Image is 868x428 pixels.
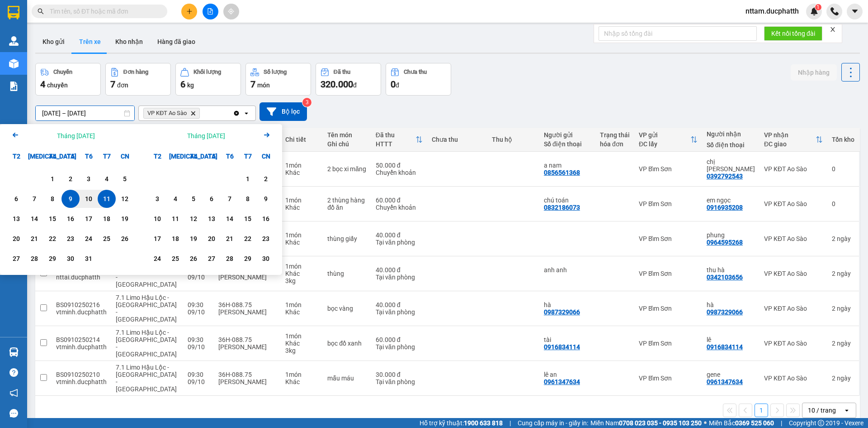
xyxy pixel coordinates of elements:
span: file-add [207,8,213,14]
div: 23 [259,233,272,244]
div: Choose Thứ Hai, tháng 11 10 2025. It's available. [148,210,166,228]
div: VP Bỉm Sơn [639,235,698,242]
div: 22 [46,233,59,244]
div: Choose Thứ Bảy, tháng 10 25 2025. It's available. [98,230,116,248]
img: logo-vxr [8,6,19,19]
span: ngày [837,235,851,242]
div: Chưa thu [404,69,427,75]
div: Choose Thứ Bảy, tháng 11 1 2025. It's available. [239,170,257,188]
div: Người nhận [707,130,755,138]
span: 320.000 [321,79,353,90]
div: Choose Thứ Ba, tháng 11 18 2025. It's available. [166,230,184,248]
button: Previous month. [10,130,21,142]
button: file-add [203,4,218,19]
button: Chưa thu0đ [386,63,451,96]
span: ngày [837,270,851,277]
div: Choose Thứ Năm, tháng 11 6 2025. It's available. [203,190,221,208]
div: 26 [187,253,200,264]
div: 9 [259,193,272,204]
div: 09/10 [188,274,209,281]
div: 1 [46,173,59,184]
div: 18 [169,233,182,244]
div: Choose Thứ Ba, tháng 10 7 2025. It's available. [25,190,43,208]
div: hóa đơn [600,140,630,148]
div: 1 món [285,231,318,239]
div: 2 [832,235,854,242]
div: 6 [10,193,23,204]
svg: open [243,110,250,117]
div: 9 [64,193,77,204]
div: Tại văn phòng [376,308,423,316]
div: 0392792543 [707,173,743,180]
div: Choose Thứ Tư, tháng 11 26 2025. It's available. [184,250,203,268]
div: 30 [64,253,77,264]
div: Tại văn phòng [376,239,423,246]
div: 13 [205,213,218,224]
div: 25 [100,233,113,244]
div: 22 [241,233,254,244]
div: Khối lượng [193,69,221,75]
div: chị vân [707,158,755,173]
div: Choose Thứ Ba, tháng 11 25 2025. It's available. [166,250,184,268]
div: T6 [221,147,239,165]
div: Choose Thứ Năm, tháng 10 23 2025. It's available. [61,230,80,248]
div: Choose Chủ Nhật, tháng 10 5 2025. It's available. [116,170,134,188]
div: BS0910250216 [56,301,107,308]
div: a nam [544,162,591,169]
div: Selected start date. Thứ Năm, tháng 10 9 2025. It's available. [61,190,80,208]
div: 0987329066 [544,308,580,316]
div: 11 [100,193,113,204]
div: Khác [285,270,318,277]
span: 6 [180,79,185,90]
div: Khác [285,204,318,211]
div: 0832186073 [544,204,580,211]
div: 27 [205,253,218,264]
div: 18 [100,213,113,224]
span: plus [186,8,193,14]
div: chú toán [544,197,591,204]
div: VP nhận [764,131,816,139]
span: aim [228,8,234,14]
div: 15 [241,213,254,224]
div: 5 [118,173,131,184]
div: Choose Thứ Ba, tháng 11 11 2025. It's available. [166,210,184,228]
div: Đã thu [334,69,350,75]
div: Choose Thứ Bảy, tháng 10 4 2025. It's available. [98,170,116,188]
div: Choose Thứ Ba, tháng 10 28 2025. It's available. [25,250,43,268]
div: Choose Thứ Sáu, tháng 10 24 2025. It's available. [80,230,98,248]
div: 1 [241,173,254,184]
div: Choose Thứ Hai, tháng 11 3 2025. It's available. [148,190,166,208]
button: Trên xe [72,31,108,53]
div: Chuyển khoản [376,204,423,211]
div: Choose Thứ Tư, tháng 11 5 2025. It's available. [184,190,203,208]
div: 40.000 đ [376,266,423,274]
button: Nhập hàng [791,64,837,81]
div: 8 [46,193,59,204]
div: Số điện thoại [544,140,591,148]
div: 3 [82,173,95,184]
div: 6 [205,193,218,204]
div: Đã thu [376,131,415,139]
span: 0 [391,79,396,90]
div: anh anh [544,266,591,274]
div: 36H-088.75 [218,301,277,308]
div: Choose Thứ Sáu, tháng 11 14 2025. It's available. [221,210,239,228]
div: Trạng thái [600,131,630,139]
div: T7 [239,147,257,165]
div: Choose Thứ Sáu, tháng 10 31 2025. It's available. [80,250,98,268]
span: close [830,26,836,33]
div: Choose Thứ Ba, tháng 10 14 2025. It's available. [25,210,43,228]
div: Choose Thứ Sáu, tháng 11 28 2025. It's available. [221,250,239,268]
div: 12 [118,193,131,204]
div: Khác [285,308,318,316]
div: CN [116,147,134,165]
button: Hàng đã giao [150,31,203,53]
div: 0 [832,200,854,207]
span: caret-down [851,7,859,15]
div: 0916935208 [707,204,743,211]
svg: Delete [190,111,196,116]
div: 7 [223,193,236,204]
div: 24 [151,253,164,264]
button: Đã thu320.000đ [316,63,381,96]
div: Choose Thứ Năm, tháng 10 30 2025. It's available. [61,250,80,268]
